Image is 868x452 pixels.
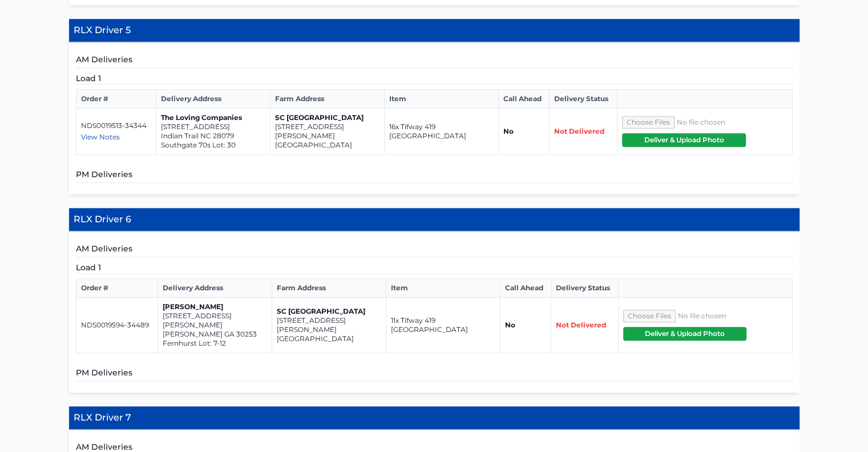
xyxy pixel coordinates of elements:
[622,133,746,147] button: Deliver & Upload Photo
[272,279,386,298] th: Farm Address
[163,302,267,311] p: [PERSON_NAME]
[384,90,498,109] th: Item
[76,73,793,85] h5: Load 1
[69,19,800,42] h4: RLX Driver 5
[161,122,265,131] p: [STREET_ADDRESS]
[156,90,270,109] th: Delivery Address
[76,169,793,183] h5: PM Deliveries
[163,330,267,339] p: [PERSON_NAME] GA 30253
[69,406,800,430] h4: RLX Driver 7
[277,334,381,343] p: [GEOGRAPHIC_DATA]
[386,279,500,298] th: Item
[384,109,498,155] td: 16x Tifway 419 [GEOGRAPHIC_DATA]
[158,279,272,298] th: Delivery Address
[161,131,265,141] p: Indian Trail NC 28079
[503,127,514,135] strong: No
[277,307,381,316] p: SC [GEOGRAPHIC_DATA]
[623,327,746,341] button: Deliver & Upload Photo
[163,339,267,348] p: Fernhurst Lot: 7-12
[76,243,793,257] h5: AM Deliveries
[163,311,267,330] p: [STREET_ADDRESS][PERSON_NAME]
[69,208,800,231] h4: RLX Driver 6
[549,90,617,109] th: Delivery Status
[556,321,606,329] span: Not Delivered
[76,279,158,298] th: Order #
[76,90,156,109] th: Order #
[498,90,549,109] th: Call Ahead
[277,316,381,334] p: [STREET_ADDRESS][PERSON_NAME]
[81,121,151,130] p: NDS0019513-34344
[76,262,793,274] h5: Load 1
[275,113,380,122] p: SC [GEOGRAPHIC_DATA]
[386,298,500,353] td: 11x Tifway 419 [GEOGRAPHIC_DATA]
[76,54,793,68] h5: AM Deliveries
[270,90,384,109] th: Farm Address
[76,367,793,381] h5: PM Deliveries
[500,279,551,298] th: Call Ahead
[161,113,265,122] p: The Loving Companies
[161,141,265,150] p: Southgate 70s Lot: 30
[81,133,120,141] span: View Notes
[551,279,618,298] th: Delivery Status
[554,127,604,135] span: Not Delivered
[275,141,380,150] p: [GEOGRAPHIC_DATA]
[81,321,153,330] p: NDS0019594-34489
[505,321,515,329] strong: No
[275,122,380,141] p: [STREET_ADDRESS][PERSON_NAME]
